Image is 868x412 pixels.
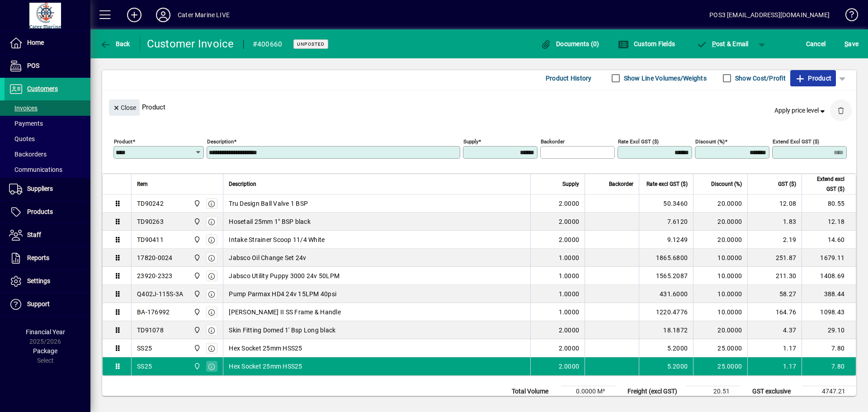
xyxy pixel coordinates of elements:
td: 10.0000 [693,303,747,321]
a: Reports [5,247,90,270]
td: 2.19 [747,231,802,249]
td: 10.0000 [693,249,747,267]
td: 58.27 [747,285,802,303]
span: Intake Strainer Scoop 11/4 White [229,235,325,244]
app-page-header-button: Back [90,36,140,52]
span: Communications [9,166,62,173]
button: Profile [149,7,178,23]
button: Close [109,99,140,116]
div: SS25 [137,362,152,371]
span: Invoices [9,104,38,112]
span: Cater Marine [191,361,202,371]
div: TD90263 [137,217,164,226]
mat-label: Discount (%) [695,138,725,145]
span: 2.0000 [559,326,580,335]
td: 388.44 [802,285,856,303]
span: Product History [546,71,592,85]
td: 29.10 [802,321,856,339]
span: Discount (%) [711,179,742,189]
td: 1.83 [747,213,802,231]
span: Extend excl GST ($) [807,174,844,194]
a: Support [5,293,90,316]
span: Jabsco Oil Change Set 24v [229,253,306,262]
span: Back [100,40,130,47]
div: 17820-0024 [137,253,173,262]
label: Show Cost/Profit [733,74,786,83]
mat-label: Extend excl GST ($) [773,138,819,145]
span: 2.0000 [559,235,580,244]
div: Product [102,90,856,123]
td: 211.30 [747,267,802,285]
a: POS [5,55,90,77]
button: Add [120,7,149,23]
a: Suppliers [5,178,90,200]
span: P [712,40,716,47]
span: Tru Design Ball Valve 1 BSP [229,199,308,208]
a: Staff [5,224,90,246]
button: Delete [830,99,852,121]
span: Financial Year [26,328,65,336]
a: Backorders [5,147,90,162]
div: 9.1249 [645,235,688,244]
span: Hex Socket 25mm HSS25 [229,344,302,353]
span: Item [137,179,148,189]
span: Suppliers [27,185,53,192]
span: Payments [9,120,43,127]
span: 2.0000 [559,344,580,353]
span: 2.0000 [559,199,580,208]
button: Product History [542,70,595,86]
td: 4747.21 [802,386,856,397]
span: Description [229,179,256,189]
div: SS25 [137,344,152,353]
span: Cancel [806,37,826,51]
td: 1679.11 [802,249,856,267]
span: Hosetail 25mm 1" BSP black [229,217,311,226]
span: Settings [27,277,50,284]
td: 7.80 [802,339,856,357]
span: Product [795,71,831,85]
td: 20.51 [686,386,741,397]
div: Customer Invoice [147,37,234,51]
span: Cater Marine [191,325,202,335]
span: Reports [27,254,49,261]
a: Invoices [5,100,90,116]
span: Backorders [9,151,47,158]
button: Documents (0) [538,36,602,52]
button: Apply price level [771,103,830,119]
span: Documents (0) [541,40,599,47]
span: Staff [27,231,41,238]
mat-label: Backorder [541,138,565,145]
span: Backorder [609,179,633,189]
td: 10.0000 [693,285,747,303]
span: Customers [27,85,58,92]
div: Q402J-115S-3A [137,289,183,298]
td: 1408.69 [802,267,856,285]
div: TD90411 [137,235,164,244]
a: Communications [5,162,90,177]
app-page-header-button: Delete [830,106,852,114]
td: 14.60 [802,231,856,249]
div: 23920-2323 [137,271,173,280]
span: Cater Marine [191,271,202,281]
span: Cater Marine [191,235,202,245]
td: 4.37 [747,321,802,339]
td: 7.80 [802,357,856,375]
td: 20.0000 [693,194,747,213]
td: 251.87 [747,249,802,267]
app-page-header-button: Close [107,103,142,111]
span: GST ($) [778,179,796,189]
span: Hex Socket 25mm HSS25 [229,362,302,371]
td: 12.08 [747,194,802,213]
button: Cancel [804,36,828,52]
td: 164.76 [747,303,802,321]
td: GST exclusive [748,386,802,397]
mat-label: Rate excl GST ($) [618,138,659,145]
span: Jabsco Utility Puppy 3000 24v 50LPM [229,271,340,280]
span: POS [27,62,39,69]
button: Back [98,36,132,52]
button: Custom Fields [616,36,677,52]
span: Skin Fitting Domed 1' Bsp Long black [229,326,335,335]
span: Cater Marine [191,343,202,353]
mat-label: Supply [463,138,478,145]
span: Cater Marine [191,199,202,208]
